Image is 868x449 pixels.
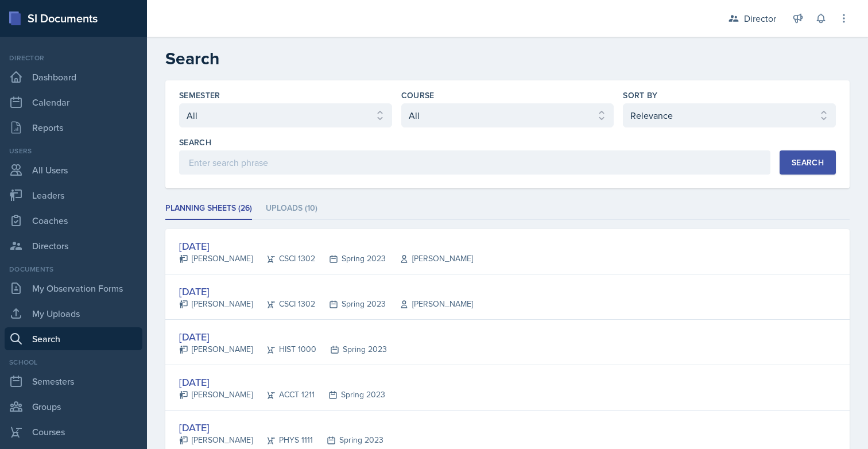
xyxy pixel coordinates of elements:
div: Documents [5,264,142,274]
div: PHYS 1111 [253,434,313,446]
div: [PERSON_NAME] [179,253,253,265]
a: All Users [5,158,142,181]
a: Leaders [5,184,142,207]
label: Semester [179,90,220,101]
a: Courses [5,420,142,443]
a: Dashboard [5,65,142,88]
a: Semesters [5,370,142,393]
div: CSCI 1302 [253,298,315,310]
label: Search [179,137,211,148]
button: Search [780,150,836,175]
h2: Search [165,48,850,69]
div: Search [792,158,824,167]
div: [PERSON_NAME] [179,298,253,310]
input: Enter search phrase [179,150,770,175]
div: [PERSON_NAME] [386,298,473,310]
li: Uploads (10) [266,198,317,220]
div: Spring 2023 [315,253,386,265]
div: Spring 2023 [315,389,385,401]
a: Coaches [5,209,142,232]
label: Sort By [623,90,657,101]
a: Groups [5,395,142,418]
div: [DATE] [179,284,473,299]
a: My Uploads [5,302,142,325]
div: ACCT 1211 [253,389,315,401]
a: Directors [5,234,142,257]
div: HIST 1000 [253,343,316,355]
a: My Observation Forms [5,277,142,300]
a: Reports [5,116,142,139]
div: School [5,357,142,367]
a: Search [5,327,142,350]
a: Calendar [5,91,142,114]
div: [PERSON_NAME] [179,343,253,355]
div: CSCI 1302 [253,253,315,265]
div: Spring 2023 [316,343,387,355]
div: Spring 2023 [313,434,383,446]
div: [DATE] [179,238,473,254]
div: Users [5,146,142,156]
div: [DATE] [179,329,387,345]
li: Planning Sheets (26) [165,198,252,220]
div: [PERSON_NAME] [386,253,473,265]
div: Director [5,53,142,63]
div: Director [744,11,776,25]
label: Course [401,90,435,101]
div: [DATE] [179,374,385,390]
div: [PERSON_NAME] [179,434,253,446]
div: [DATE] [179,420,383,435]
div: [PERSON_NAME] [179,389,253,401]
div: Spring 2023 [315,298,386,310]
